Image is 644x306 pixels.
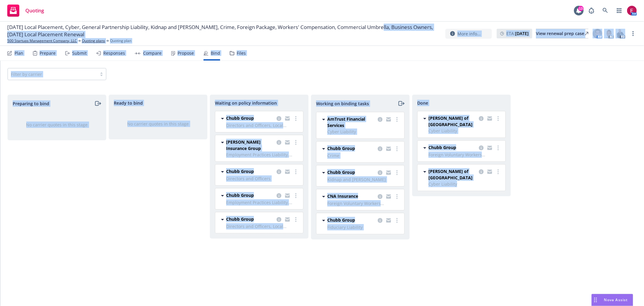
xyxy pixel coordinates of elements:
[226,115,254,121] span: Chubb Group
[445,29,492,39] button: More info...
[385,217,392,224] a: copy logging email
[627,6,637,15] img: photo
[284,139,291,146] a: copy logging email
[25,8,44,13] span: Quoting
[226,216,254,222] span: Chubb Group
[211,51,220,56] div: Bind
[292,216,300,223] a: more
[397,100,405,107] a: moveRight
[14,51,23,56] div: Plan
[7,24,441,38] span: [DATE] Local Placement, Cyber, General Partnership Liability, Kidnap and [PERSON_NAME], Crime, Fo...
[143,51,162,56] div: Compare
[226,122,300,129] span: Directors and Officers, Local Placement
[5,2,46,19] a: Quoting
[292,139,300,146] a: more
[393,217,401,224] a: more
[284,192,291,199] a: copy logging email
[103,51,125,56] div: Responses
[237,51,246,56] div: Files
[428,115,476,128] span: [PERSON_NAME] of [GEOGRAPHIC_DATA]
[114,100,143,106] span: Ready to bind
[630,30,637,37] a: more
[119,121,197,127] div: No carrier quotes in this stage
[593,29,602,38] img: photo
[275,192,283,199] a: copy logging email
[428,144,456,151] span: Chubb Group
[226,151,300,158] span: Employment Practices Liability, Directors and Officers, Professional Liability - Investment Advisors
[284,115,291,122] a: copy logging email
[215,100,277,106] span: Waiting on policy information
[376,145,384,152] a: copy logging email
[385,145,392,152] a: copy logging email
[604,297,628,302] span: Nova Assist
[327,152,401,159] span: Crime
[417,100,428,106] span: Done
[592,294,599,306] div: Drag to move
[327,176,401,183] span: Kidnap and [PERSON_NAME]
[327,217,355,223] span: Chubb Group
[604,29,614,38] img: photo
[275,115,283,122] a: copy logging email
[376,193,384,200] a: copy logging email
[275,216,283,223] a: copy logging email
[486,144,493,151] a: copy logging email
[292,192,300,199] a: more
[316,100,369,107] span: Working on binding tasks
[616,29,625,38] img: photo
[327,116,375,129] span: AmTrust Financial Services
[226,192,254,198] span: Chubb Group
[536,29,588,38] a: View renewal prep case
[457,31,481,37] span: More info...
[327,169,355,175] span: Chubb Group
[478,168,485,175] a: copy logging email
[428,128,502,134] span: Cyber Liability
[226,223,300,229] span: Directors and Officers, Local Placement
[82,38,105,44] a: Quoting plans
[327,200,401,207] span: Foreign Voluntary Workers Compensation, Commercial Property, General Liability
[376,217,384,224] a: copy logging email
[428,168,476,181] span: [PERSON_NAME] of [GEOGRAPHIC_DATA]
[393,116,401,123] a: more
[478,144,485,151] a: copy logging email
[226,175,300,182] span: Directors and Officers
[385,116,392,123] a: copy logging email
[110,38,131,44] span: Quoting plan
[327,193,358,199] span: CNA Insurance
[591,294,633,306] button: Nova Assist
[376,169,384,176] a: copy logging email
[486,168,493,175] a: copy logging email
[385,169,392,176] a: copy logging email
[292,115,300,122] a: more
[393,169,401,176] a: more
[585,5,598,17] a: Report a Bug
[428,181,502,187] span: Cyber Liability
[226,168,254,174] span: Chubb Group
[486,115,493,122] a: copy logging email
[515,31,529,36] strong: [DATE]
[578,6,584,11] div: 13
[18,122,96,128] div: No carrier quotes in this stage
[327,129,401,135] span: Cyber Liability
[599,5,611,17] a: Search
[393,193,401,200] a: more
[393,145,401,152] a: more
[327,145,355,151] span: Chubb Group
[385,193,392,200] a: copy logging email
[506,30,529,37] span: ETA :
[428,151,502,158] span: Foreign Voluntary Workers Compensation, Commercial Property, General Liability
[478,115,485,122] a: copy logging email
[376,116,384,123] a: copy logging email
[226,199,300,206] span: Employment Practices Liability, Directors and Officers, Professional Liability - Investment Advisors
[13,100,49,107] span: Preparing to bind
[7,38,77,44] a: 500 Startups Management Company, LLC
[284,216,291,223] a: copy logging email
[495,144,502,151] a: more
[226,139,274,151] span: [PERSON_NAME] Insurance Group
[40,51,56,56] div: Prepare
[275,168,283,175] a: copy logging email
[275,139,283,146] a: copy logging email
[327,224,401,230] span: Fiduciary Liability
[536,29,588,38] div: View renewal prep case
[495,115,502,122] a: more
[72,51,87,56] div: Submit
